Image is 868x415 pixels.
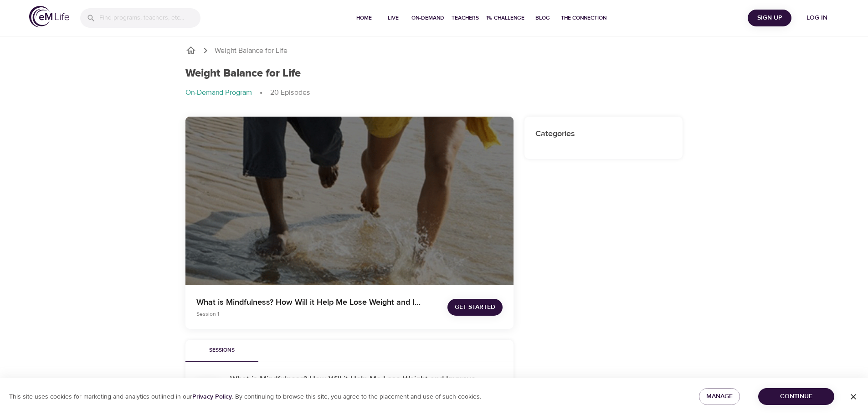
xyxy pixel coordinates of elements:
span: Live [382,13,404,23]
button: Log in [795,10,839,26]
span: Sessions [191,346,253,355]
nav: breadcrumb [185,87,683,98]
p: Session 1 [196,310,423,318]
button: Get Started [447,299,503,316]
button: Continue [758,388,834,405]
h6: Categories [535,128,672,141]
p: 20 Episodes [270,87,310,98]
h1: Weight Balance for Life [185,67,301,80]
p: On-Demand Program [185,87,252,98]
span: Log in [799,12,835,24]
p: What is Mindfulness? How Will it Help Me Lose Weight and Improve Health? [196,296,423,308]
span: Blog [532,13,554,23]
span: 1% Challenge [486,13,524,23]
button: Manage [699,388,740,405]
span: Sign Up [751,12,788,24]
p: Weight Balance for Life [215,46,288,56]
span: The Connection [561,13,606,23]
input: Find programs, teachers, etc... [99,8,200,28]
span: Manage [706,391,733,402]
img: logo [29,6,69,27]
nav: breadcrumb [185,45,683,56]
button: Sign Up [748,10,791,26]
span: Home [353,13,375,23]
span: Teachers [452,13,479,23]
span: On-Demand [411,13,444,23]
h6: What is Mindfulness? How Will it Help Me Lose Weight and Improve Health? [230,373,503,400]
a: Privacy Policy [192,393,232,401]
span: Continue [765,391,827,402]
span: Get Started [455,302,495,313]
